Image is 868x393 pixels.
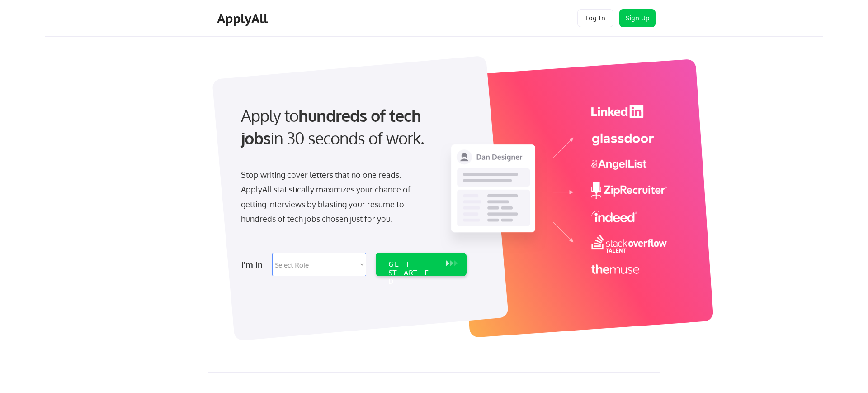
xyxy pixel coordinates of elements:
[241,257,267,272] div: I'm in
[241,105,425,148] strong: hundreds of tech jobs
[619,9,656,27] button: Sign Up
[577,9,613,27] button: Log In
[241,104,463,150] div: Apply to in 30 seconds of work.
[388,260,437,286] div: GET STARTED
[217,11,270,26] div: ApplyAll
[241,168,427,226] div: Stop writing cover letters that no one reads. ApplyAll statistically maximizes your chance of get...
